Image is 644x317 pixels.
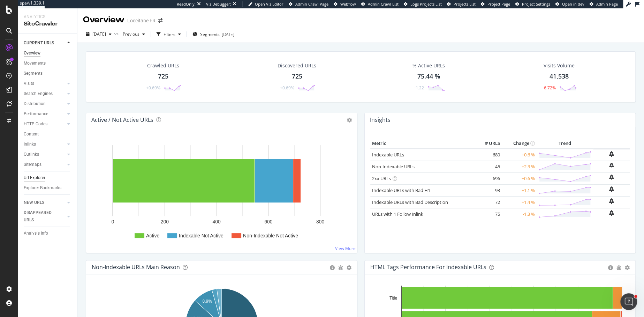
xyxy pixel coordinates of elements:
[206,1,231,7] div: Viz Debugger:
[24,60,72,67] a: Movements
[146,233,159,238] text: Active
[316,219,325,224] text: 800
[616,265,621,270] div: bug
[608,265,613,270] div: circle-info
[522,1,550,7] span: Project Settings
[202,299,212,304] text: 8.9%
[24,131,39,138] div: Content
[24,120,47,128] div: HTTP Codes
[92,31,106,37] span: 2025 Oct. 8th
[158,72,168,81] div: 725
[372,211,423,217] a: URLs with 1 Follow Inlink
[24,131,72,138] a: Content
[372,163,415,170] a: Non-Indexable URLs
[625,265,630,270] div: gear
[502,208,537,220] td: -1.3 %
[24,184,61,192] div: Explorer Bookmarks
[335,245,356,251] a: View More
[24,199,65,206] a: NEW URLS
[347,118,352,123] i: Options
[243,233,298,238] text: Non-Indexable Not Active
[609,210,614,216] div: bell-plus
[24,174,72,182] a: Url Explorer
[24,120,65,128] a: HTTP Codes
[190,29,237,40] button: Segments[DATE]
[200,31,220,37] span: Segments
[347,265,351,270] div: gear
[164,31,175,37] div: Filters
[370,264,486,271] div: HTML Tags Performance for Indexable URLs
[24,100,46,108] div: Distribution
[154,29,184,40] button: Filters
[24,174,45,182] div: Url Explorer
[147,62,179,69] div: Crawled URLs
[83,14,124,26] div: Overview
[24,80,34,87] div: Visits
[474,161,502,172] td: 45
[255,1,283,7] span: Open Viz Editor
[447,1,476,7] a: Projects List
[590,1,618,7] a: Admin Page
[410,1,442,7] span: Logs Projects List
[24,230,48,237] div: Analysis Info
[24,39,54,47] div: CURRENT URLS
[24,50,40,57] div: Overview
[146,85,160,91] div: +0.69%
[24,110,65,118] a: Performance
[278,62,316,69] div: Discovered URLs
[24,230,72,237] a: Analysis Info
[24,80,65,87] a: Visits
[368,1,399,7] span: Admin Crawl List
[24,141,36,148] div: Inlinks
[83,29,114,40] button: [DATE]
[502,172,537,184] td: +0.6 %
[24,20,71,28] div: SiteCrawler
[404,1,442,7] a: Logs Projects List
[340,1,356,7] span: Webflow
[372,187,430,193] a: Indexable URLs with Bad H1
[609,175,614,180] div: bell-plus
[24,161,65,168] a: Sitemaps
[24,209,59,224] div: DISAPPEARED URLS
[414,85,424,91] div: -1.22
[474,149,502,161] td: 680
[248,1,283,7] a: Open Viz Editor
[158,18,162,23] div: arrow-right-arrow-left
[24,141,65,148] a: Inlinks
[474,172,502,184] td: 696
[481,1,510,7] a: Project Page
[280,85,294,91] div: +0.69%
[112,219,114,224] text: 0
[24,151,39,158] div: Outlinks
[92,138,351,247] svg: A chart.
[161,219,169,224] text: 200
[474,208,502,220] td: 75
[474,196,502,208] td: 72
[487,1,510,7] span: Project Page
[609,186,614,192] div: bell-plus
[544,62,575,69] div: Visits Volume
[24,50,72,57] a: Overview
[502,161,537,172] td: +2.3 %
[24,110,48,118] div: Performance
[515,1,550,7] a: Project Settings
[295,1,328,7] span: Admin Crawl Page
[454,1,476,7] span: Projects List
[338,265,343,270] div: bug
[92,264,180,271] div: Non-Indexable URLs Main Reason
[562,1,584,7] span: Open in dev
[120,31,139,37] span: Previous
[555,1,584,7] a: Open in dev
[24,39,65,47] a: CURRENT URLS
[334,1,356,7] a: Webflow
[474,184,502,196] td: 93
[114,31,120,37] span: vs
[372,152,404,158] a: Indexable URLs
[550,72,569,81] div: 41,538
[24,199,44,206] div: NEW URLS
[361,1,399,7] a: Admin Crawl List
[127,17,156,24] div: Loccitane FR
[24,90,65,97] a: Search Engines
[620,293,637,310] iframe: Intercom live chat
